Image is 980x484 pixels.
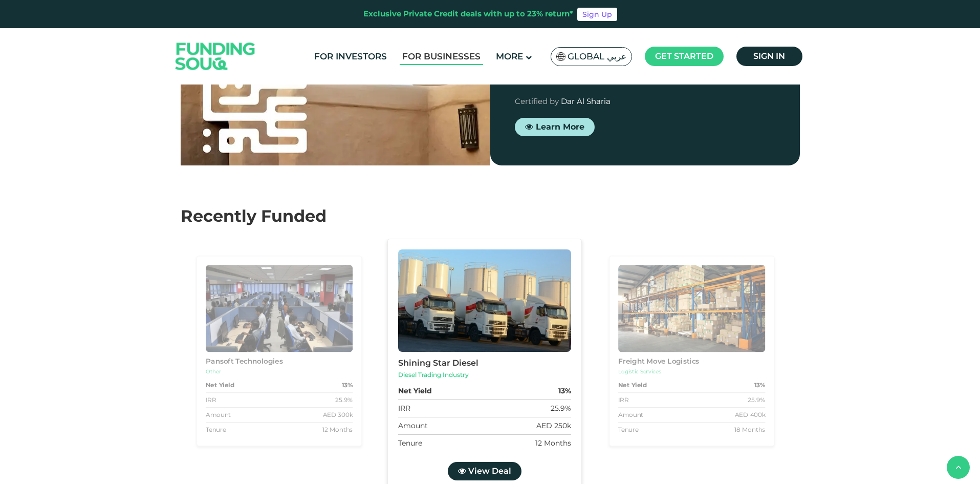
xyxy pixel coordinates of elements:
span: Sign in [753,51,785,61]
span: Get started [655,51,713,61]
span: Certified by [515,96,559,106]
span: Global عربي [568,51,626,62]
a: For Investors [312,48,389,65]
img: Business Image [205,265,352,352]
div: Exclusive Private Credit deals with up to 23% return* [363,8,573,20]
div: IRR [398,403,410,414]
strong: 13% [754,381,765,390]
div: Tenure [205,425,226,434]
div: Diesel Trading Industry [398,370,571,380]
div: AED 300k [322,410,353,419]
div: 25.9% [748,395,765,405]
a: Sign in [736,47,802,66]
span: Recently Funded [181,206,326,226]
div: 25.9% [550,403,571,414]
strong: Net Yield [618,381,647,390]
a: Sign Up [577,8,617,21]
div: Amount [205,410,230,419]
div: AED 250k [536,420,571,431]
div: Tenure [618,425,639,434]
div: IRR [205,395,215,405]
strong: 13% [341,381,352,390]
strong: Net Yield [398,386,431,396]
a: Learn More [515,117,595,136]
div: 25.9% [335,395,353,405]
strong: Net Yield [205,381,234,390]
div: 18 Months [734,425,765,434]
div: Freight Move Logistics [618,356,765,367]
div: Pansoft Technologies [205,356,352,367]
div: Other [205,368,352,375]
a: For Businesses [400,48,483,65]
button: back [947,456,970,479]
img: Business Image [398,249,571,352]
div: AED 400k [735,410,766,419]
div: Logistic Services [618,368,765,375]
div: 12 Months [322,425,353,434]
span: More [496,51,523,61]
div: IRR [618,395,628,405]
strong: 13% [558,386,571,396]
div: Tenure [398,438,422,449]
span: View Deal [468,466,511,476]
img: Logo [165,31,266,82]
div: Amount [618,410,643,419]
span: Learn More [536,121,584,131]
span: Dar Al Sharia [561,96,611,106]
img: SA Flag [556,52,565,61]
div: Shining Star Diesel [398,357,571,369]
img: Business Image [618,265,765,352]
a: View Deal [447,462,521,480]
div: 12 Months [535,438,571,449]
div: Amount [398,420,427,431]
